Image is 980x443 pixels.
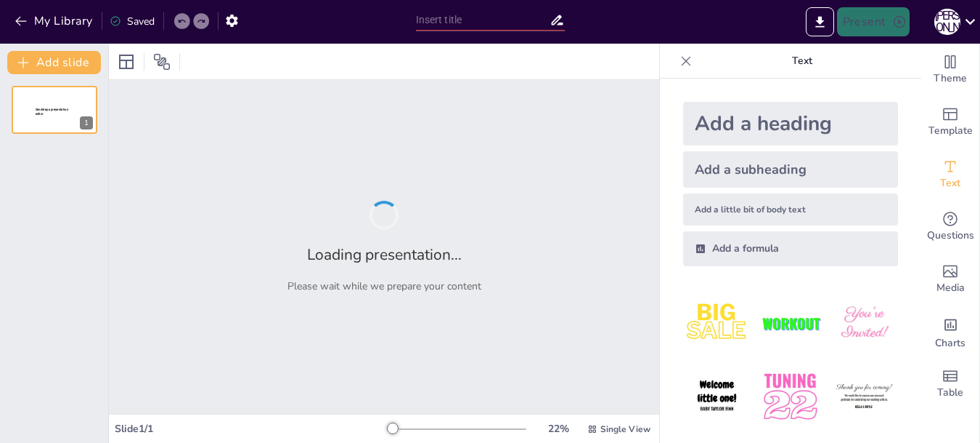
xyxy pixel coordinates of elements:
img: 6.jpeg [830,363,898,431]
div: Add a table [921,358,979,410]
div: Get real-time input from your audience [921,201,979,253]
div: Add a formula [683,231,898,266]
span: Sendsteps presentation editor [36,108,68,116]
img: 5.jpeg [756,363,824,431]
div: Add a little bit of body text [683,193,898,226]
div: Saved [110,15,155,28]
div: Add ready made slides [921,96,979,148]
img: 4.jpeg [683,363,751,431]
div: 22 % [541,422,576,436]
div: 1 [12,86,97,134]
h2: Loading presentation... [307,244,462,265]
span: Template [928,123,973,139]
img: 3.jpeg [830,290,898,357]
div: Add a heading [683,102,898,145]
button: І [PERSON_NAME] [934,7,960,36]
span: Media [936,280,965,296]
div: І [PERSON_NAME] [934,9,960,35]
div: 1 [80,116,93,129]
span: Single View [600,423,650,435]
span: Position [153,53,171,71]
div: Add images, graphics, shapes or video [921,253,979,306]
div: Change the overall theme [921,44,979,96]
img: 1.jpeg [683,290,751,357]
p: Text [698,44,907,79]
input: Insert title [416,9,550,31]
span: Theme [934,71,967,87]
span: Text [940,175,960,191]
div: Slide 1 / 1 [115,422,387,436]
span: Table [937,385,963,401]
button: Add slide [7,51,101,74]
span: Questions [927,228,974,244]
button: Export to PowerPoint [806,7,834,36]
img: 2.jpeg [756,290,824,357]
div: Add text boxes [921,148,979,201]
button: Present [837,7,910,36]
button: My Library [11,9,99,33]
p: Please wait while we prepare your content [287,279,481,293]
div: Layout [115,50,138,73]
div: Add a subheading [683,151,898,188]
div: Add charts and graphs [921,306,979,358]
span: Charts [935,335,965,351]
